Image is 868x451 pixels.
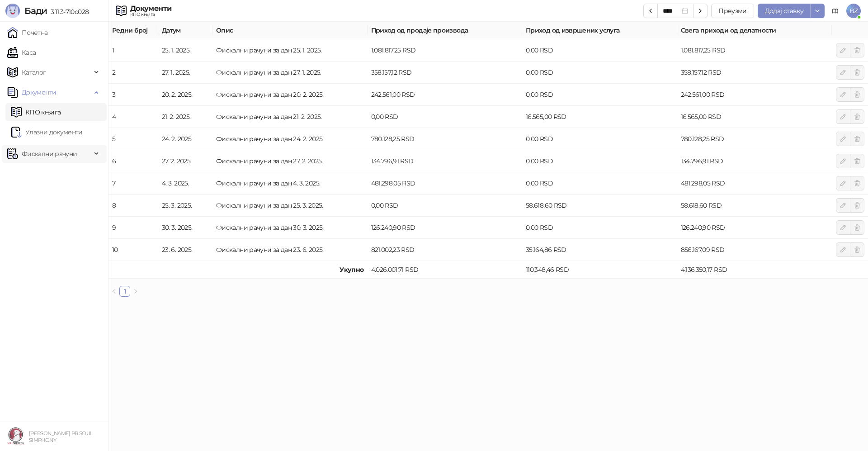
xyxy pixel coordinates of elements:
[22,83,56,101] span: Документи
[108,84,158,106] td: 3
[212,195,368,217] td: Фискални рачуни за дан 25. 3. 2025.
[677,106,832,128] td: 16.565,00 RSD
[158,128,212,150] td: 24. 2. 2025.
[158,239,212,261] td: 23. 6. 2025.
[11,103,61,121] a: KPO knjigaКПО књига
[677,128,832,150] td: 780.128,25 RSD
[5,4,20,18] img: Logo
[677,84,832,106] td: 242.561,00 RSD
[828,4,843,18] a: Документација
[368,128,523,150] td: 780.128,25 RSD
[22,145,77,163] span: Фискални рачуни
[368,39,523,62] td: 1.081.817,25 RSD
[130,12,171,17] div: КПО књига
[522,150,677,172] td: 0,00 RSD
[158,39,212,62] td: 25. 1. 2025.
[522,195,677,217] td: 58.618,60 RSD
[158,84,212,106] td: 20. 2. 2025.
[158,195,212,217] td: 25. 3. 2025.
[108,195,158,217] td: 8
[108,239,158,261] td: 10
[212,172,368,195] td: Фискални рачуни за дан 4. 3. 2025.
[212,84,368,106] td: Фискални рачуни за дан 20. 2. 2025.
[130,286,141,297] li: Следећа страна
[158,106,212,128] td: 21. 2. 2025.
[758,4,811,18] button: Додај ставку
[368,150,523,172] td: 134.796,91 RSD
[11,123,83,141] a: Ulazni dokumentiУлазни документи
[522,172,677,195] td: 0,00 RSD
[22,63,46,81] span: Каталог
[677,150,832,172] td: 134.796,91 RSD
[212,106,368,128] td: Фискални рачуни за дан 21. 2. 2025.
[7,427,25,446] img: 64x64-companyLogo-e418d1b2-359f-4ec1-b51f-8de31370409e.png
[108,150,158,172] td: 6
[108,217,158,239] td: 9
[108,286,119,297] button: left
[212,128,368,150] td: Фискални рачуни за дан 24. 2. 2025.
[133,289,138,294] span: right
[212,217,368,239] td: Фискални рачуни за дан 30. 3. 2025.
[130,286,141,297] button: right
[120,286,130,296] a: 1
[47,8,89,16] span: 3.11.3-710c028
[677,62,832,84] td: 358.157,12 RSD
[158,150,212,172] td: 27. 2. 2025.
[368,84,523,106] td: 242.561,00 RSD
[846,4,861,18] span: BZ
[677,195,832,217] td: 58.618,60 RSD
[212,39,368,62] td: Фискални рачуни за дан 25. 1. 2025.
[522,22,677,39] th: Приход од извршених услуга
[522,106,677,128] td: 16.565,00 RSD
[522,128,677,150] td: 0,00 RSD
[7,24,48,42] a: Почетна
[212,239,368,261] td: Фискални рачуни за дан 23. 6. 2025.
[368,239,523,261] td: 821.002,23 RSD
[677,22,832,39] th: Свега приходи од делатности
[522,217,677,239] td: 0,00 RSD
[522,39,677,62] td: 0,00 RSD
[116,5,127,16] img: KPO knjiga
[158,217,212,239] td: 30. 3. 2025.
[522,239,677,261] td: 35.164,86 RSD
[368,106,523,128] td: 0,00 RSD
[522,261,677,279] td: 110.348,46 RSD
[340,266,363,274] strong: Укупно
[158,62,212,84] td: 27. 1. 2025.
[677,39,832,62] td: 1.081.817,25 RSD
[108,172,158,195] td: 7
[108,62,158,84] td: 2
[7,43,36,62] a: Каса
[677,172,832,195] td: 481.298,05 RSD
[368,261,523,279] td: 4.026.001,71 RSD
[29,430,93,443] small: [PERSON_NAME] PR SOUL SIMPHONY
[522,84,677,106] td: 0,00 RSD
[368,172,523,195] td: 481.298,05 RSD
[677,239,832,261] td: 856.167,09 RSD
[108,286,119,297] li: Претходна страна
[24,5,47,16] span: Бади
[108,22,158,39] th: Редни број
[677,261,832,279] td: 4.136.350,17 RSD
[158,172,212,195] td: 4. 3. 2025.
[212,22,368,39] th: Опис
[368,217,523,239] td: 126.240,90 RSD
[130,5,171,12] div: Документи
[158,22,212,39] th: Датум
[108,106,158,128] td: 4
[765,7,803,15] span: Додај ставку
[212,62,368,84] td: Фискални рачуни за дан 27. 1. 2025.
[368,22,523,39] th: Приход од продаје производа
[368,195,523,217] td: 0,00 RSD
[119,286,130,297] li: 1
[111,289,117,294] span: left
[711,4,754,18] button: Преузми
[368,62,523,84] td: 358.157,12 RSD
[677,217,832,239] td: 126.240,90 RSD
[522,62,677,84] td: 0,00 RSD
[212,150,368,172] td: Фискални рачуни за дан 27. 2. 2025.
[108,39,158,62] td: 1
[108,128,158,150] td: 5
